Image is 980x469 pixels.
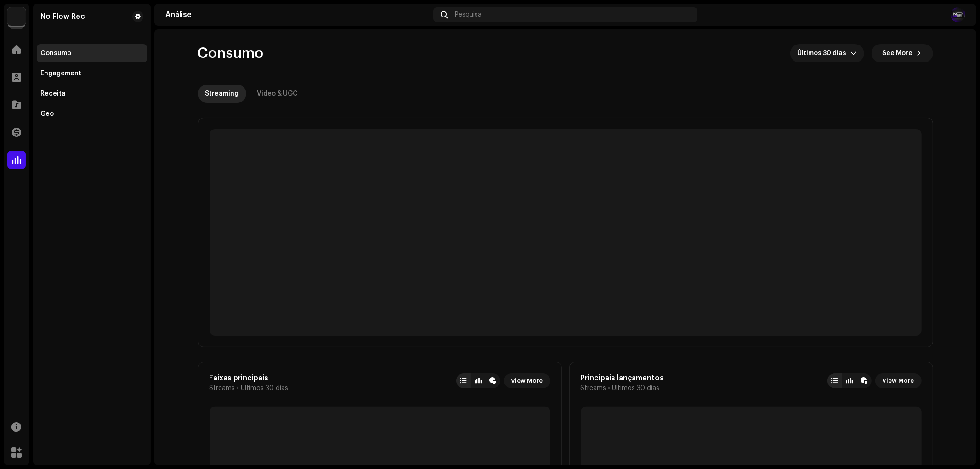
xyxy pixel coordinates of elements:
span: Consumo [198,44,264,62]
span: • [608,384,611,392]
span: Streams [581,384,606,392]
div: Análise [165,11,430,18]
div: Geo [40,110,54,118]
div: No Flow Rec [40,13,85,20]
span: Pesquisa [455,11,482,18]
span: • [237,384,239,392]
div: Faixas principais [210,373,289,383]
div: Principais lançamentos [581,373,664,383]
span: View More [511,372,543,390]
span: Streams [210,384,235,392]
span: Últimos 30 dias [798,44,850,62]
button: View More [504,373,550,388]
span: Últimos 30 dias [241,384,289,392]
img: 71bf27a5-dd94-4d93-852c-61362381b7db [7,7,26,26]
re-m-nav-item: Receita [37,85,147,103]
re-m-nav-item: Engagement [37,64,147,83]
div: Video & UGC [257,85,298,103]
span: Últimos 30 dias [612,384,660,392]
div: dropdown trigger [850,44,857,62]
button: View More [875,373,922,388]
re-m-nav-item: Geo [37,105,147,123]
span: See More [883,44,913,62]
button: See More [872,44,933,62]
span: View More [883,372,914,390]
re-m-nav-item: Consumo [37,44,147,62]
div: Receita [40,90,66,97]
div: Engagement [40,70,81,77]
div: Consumo [40,50,71,57]
img: 193ae7c8-a137-44a2-acfb-221aef5f7436 [951,7,965,22]
div: Streaming [205,85,239,103]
